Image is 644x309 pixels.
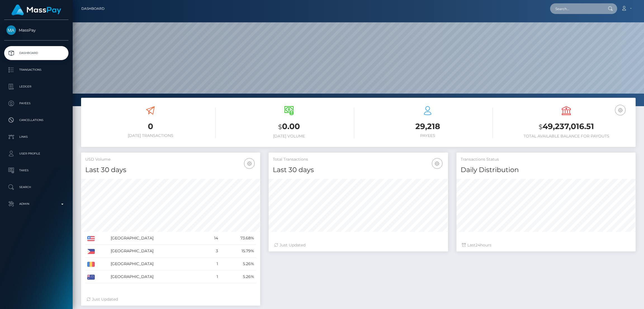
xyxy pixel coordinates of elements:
[475,243,480,248] span: 24
[109,258,204,270] td: [GEOGRAPHIC_DATA]
[6,149,66,158] p: User Profile
[87,275,95,280] img: AU.png
[87,262,95,267] img: RO.png
[6,66,66,74] p: Transactions
[6,25,16,35] img: MassPay
[4,80,68,94] a: Ledger
[204,258,220,270] td: 1
[501,121,631,132] h3: 49,237,016.51
[461,165,631,175] h4: Daily Distribution
[6,82,66,91] p: Ledger
[273,165,444,175] h4: Last 30 days
[85,121,216,132] h3: 0
[220,258,256,270] td: 5.26%
[204,232,220,245] td: 14
[6,183,66,191] p: Search
[363,133,493,138] h6: Payees
[461,157,631,162] h5: Transactions Status
[204,270,220,283] td: 1
[501,134,631,139] h6: Total Available Balance for Payouts
[81,3,105,15] a: Dashboard
[109,232,204,245] td: [GEOGRAPHIC_DATA]
[87,236,95,241] img: US.png
[6,49,66,57] p: Dashboard
[4,28,68,33] span: MassPay
[109,270,204,283] td: [GEOGRAPHIC_DATA]
[220,232,256,245] td: 73.68%
[87,249,95,254] img: PH.png
[204,245,220,258] td: 3
[363,121,493,132] h3: 29,218
[4,180,68,194] a: Search
[462,242,630,248] div: Last hours
[4,147,68,161] a: User Profile
[4,113,68,127] a: Cancellations
[11,4,61,15] img: MassPay Logo
[4,197,68,211] a: Admin
[85,133,216,138] h6: [DATE] Transactions
[4,96,68,110] a: Payees
[6,166,66,175] p: Taxes
[6,99,66,108] p: Payees
[274,242,442,248] div: Just Updated
[224,121,354,132] h3: 0.00
[278,123,282,131] small: $
[4,163,68,177] a: Taxes
[273,157,444,162] h5: Total Transactions
[85,165,256,175] h4: Last 30 days
[109,245,204,258] td: [GEOGRAPHIC_DATA]
[6,133,66,141] p: Links
[220,245,256,258] td: 15.79%
[87,296,255,302] div: Just Updated
[550,3,603,14] input: Search...
[6,200,66,208] p: Admin
[85,157,256,162] h5: USD Volume
[6,116,66,124] p: Cancellations
[224,134,354,139] h6: [DATE] Volume
[4,46,68,60] a: Dashboard
[539,123,543,131] small: $
[4,63,68,77] a: Transactions
[220,270,256,283] td: 5.26%
[4,130,68,144] a: Links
